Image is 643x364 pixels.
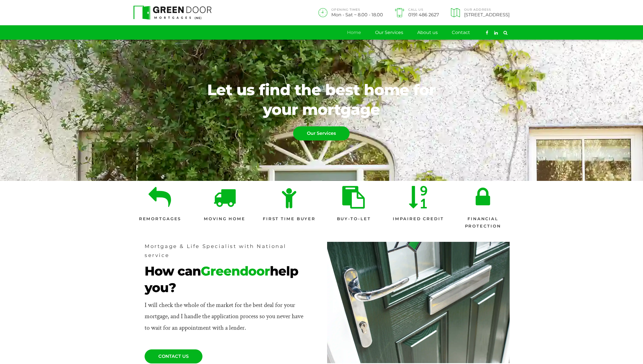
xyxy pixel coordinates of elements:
span: CONTACT US [145,350,202,363]
span: Let us find the best home for your mortgage [196,80,447,119]
a: Our Services [375,26,403,40]
span: Buy-to-let [337,215,371,223]
span: OPENING TIMES [331,8,383,12]
div: I will check the whole of the market for the best deal for your mortgage, and I handle the applic... [145,300,305,334]
a: Our Address[STREET_ADDRESS] [449,8,510,17]
a: Our Services [293,126,350,140]
span: 0191 486 2627 [408,12,439,17]
img: A picture of a green front door ajar. [327,242,510,363]
span: Impaired Credit [393,215,444,223]
a: About us [417,26,438,40]
span: Our Services [293,127,349,140]
span: How can help you? [145,263,305,296]
span: First Time Buyer [263,215,316,223]
a: Call Us0191 486 2627 [393,8,439,17]
span: Call Us [408,8,439,12]
span: Moving Home [204,215,245,223]
img: Green Door Mortgages North East [133,6,211,20]
span: Mortgage & Life Specialist with National service [145,242,305,260]
b: Greendoor [201,263,270,279]
span: Mon - Sat ~ 8.00 - 18.00 [331,12,383,17]
a: Home [347,26,361,40]
span: Financial Protection [456,215,510,230]
span: [STREET_ADDRESS] [464,12,510,17]
span: Remortgages [139,215,181,223]
a: CONTACT US [145,349,202,363]
span: Our Address [464,8,510,12]
a: Contact [452,26,470,40]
